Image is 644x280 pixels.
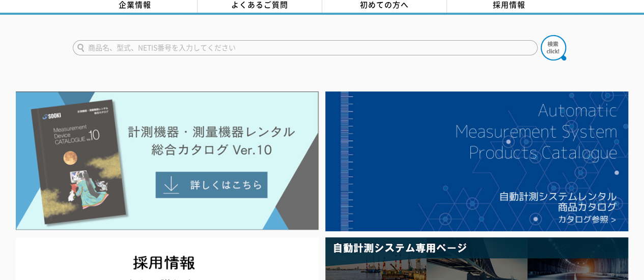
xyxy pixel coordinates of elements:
[325,91,628,231] img: 自動計測システムカタログ
[16,91,319,230] img: Catalog Ver10
[541,35,566,60] img: btn_search.png
[73,40,538,55] input: 商品名、型式、NETIS番号を入力してください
